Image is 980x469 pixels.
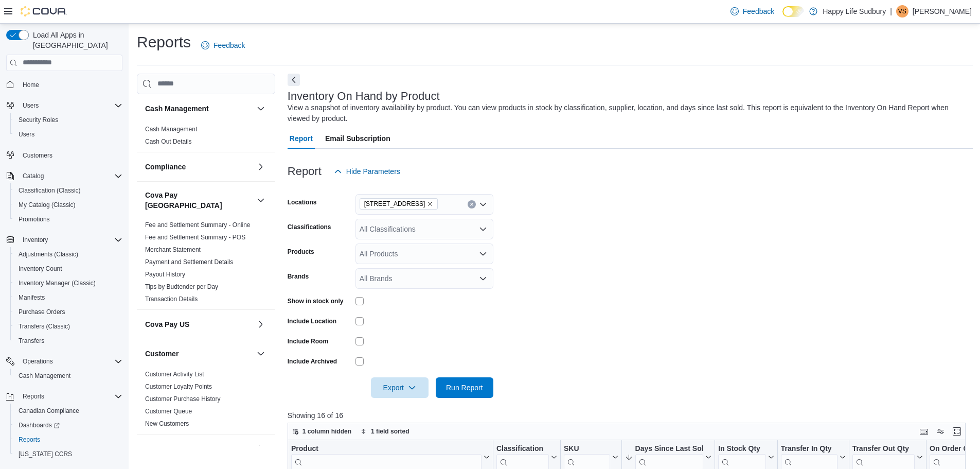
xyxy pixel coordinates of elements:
button: Cash Management [10,369,127,383]
label: Include Location [288,317,336,325]
div: Transfer Out Qty [852,444,914,454]
button: Display options [934,425,947,438]
span: Promotions [19,215,50,223]
button: Cash Management [145,103,253,114]
span: Reports [23,392,44,401]
span: Transaction Details [145,295,198,303]
button: Classification (Classic) [10,183,127,198]
div: In Stock Qty [718,444,766,454]
span: My Catalog (Classic) [14,199,122,211]
span: Cash Management [19,372,70,380]
span: Export [377,377,422,398]
button: Users [2,98,127,113]
a: Payment and Settlement Details [145,258,233,266]
button: Inventory Count [10,262,127,276]
span: Transfers [19,337,44,345]
a: Cash Management [145,126,197,133]
h3: Discounts & Promotions [145,444,229,454]
span: My Catalog (Classic) [19,201,76,209]
button: Customer [255,348,267,360]
div: Customer [137,368,275,434]
div: Cova Pay [GEOGRAPHIC_DATA] [137,219,275,309]
span: Reports [19,390,122,403]
div: View a snapshot of inventory availability by product. You can view products in stock by classific... [288,102,968,124]
span: Inventory Count [14,263,122,275]
img: Cova [21,6,67,16]
label: Locations [288,198,317,206]
input: Dark Mode [782,6,804,17]
a: Merchant Statement [145,246,201,253]
span: 3045 Old Highway 69 Unit 2 [360,198,438,210]
button: Transfers (Classic) [10,319,127,334]
a: Users [14,128,39,141]
a: Security Roles [14,114,62,126]
a: Payout History [145,271,185,278]
span: Load All Apps in [GEOGRAPHIC_DATA] [29,30,122,50]
button: Discounts & Promotions [255,443,267,455]
span: Dashboards [14,419,122,431]
button: Inventory Manager (Classic) [10,276,127,290]
a: Feedback [197,35,249,56]
span: Users [14,128,122,141]
span: Home [23,81,39,89]
button: Open list of options [479,225,487,233]
span: Customer Queue [145,407,192,415]
button: Promotions [10,212,127,227]
button: Clear input [468,200,476,209]
a: Dashboards [14,419,64,431]
span: Tips by Budtender per Day [145,283,218,291]
button: Compliance [145,162,253,172]
span: 1 column hidden [302,427,351,436]
span: Report [290,128,313,149]
span: Customer Activity List [145,370,204,378]
a: Fee and Settlement Summary - Online [145,221,251,229]
button: Cova Pay [GEOGRAPHIC_DATA] [255,194,267,206]
a: Transfers [14,335,48,347]
a: My Catalog (Classic) [14,199,80,211]
span: Customer Loyalty Points [145,383,212,391]
span: Users [23,101,39,110]
button: My Catalog (Classic) [10,198,127,212]
button: Inventory [19,234,52,246]
button: [US_STATE] CCRS [10,447,127,461]
a: Transfers (Classic) [14,320,74,333]
button: Enter fullscreen [951,425,963,438]
button: Users [19,99,43,112]
button: Reports [19,390,48,403]
div: Days Since Last Sold [635,444,703,454]
span: Classification (Classic) [14,184,122,197]
button: Catalog [19,170,48,182]
button: Hide Parameters [330,161,404,182]
a: Dashboards [10,418,127,432]
span: Adjustments (Classic) [19,250,78,258]
span: Dashboards [19,421,60,429]
span: Operations [19,355,122,368]
span: Cash Management [14,370,122,382]
span: Canadian Compliance [14,405,122,417]
button: Catalog [2,169,127,183]
span: Purchase Orders [14,306,122,318]
a: [US_STATE] CCRS [14,448,76,460]
a: Tips by Budtender per Day [145,283,218,290]
span: Inventory [19,234,122,246]
button: Home [2,77,127,92]
span: Feedback [743,6,774,16]
label: Show in stock only [288,297,344,305]
button: Export [371,377,429,398]
button: Operations [2,354,127,369]
h3: Customer [145,349,179,359]
span: Catalog [19,170,122,182]
label: Brands [288,272,309,281]
span: Inventory Manager (Classic) [14,277,122,289]
a: Feedback [726,1,778,22]
a: Inventory Manager (Classic) [14,277,100,289]
h3: Cova Pay US [145,319,189,329]
button: Open list of options [479,200,487,209]
button: Customer [145,349,253,359]
span: Customers [23,151,52,160]
span: Fee and Settlement Summary - POS [145,233,245,241]
a: Inventory Count [14,263,66,275]
span: Customers [19,149,122,162]
button: Inventory [2,233,127,247]
div: Cash Management [137,123,275,152]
